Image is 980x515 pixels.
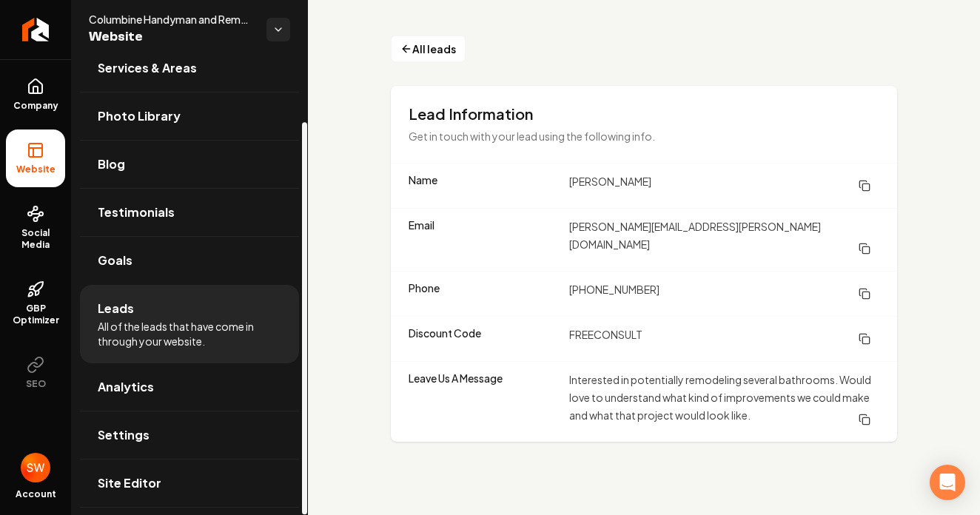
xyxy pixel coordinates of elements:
img: Scott Westerkamp [21,453,50,482]
span: Website [89,27,255,47]
dt: Name [409,172,557,199]
dt: Phone [409,280,557,307]
a: Company [6,66,65,124]
h3: Lead Information [409,104,879,124]
span: All of the leads that have come in through your website. [98,319,281,349]
button: SEO [6,344,65,402]
dd: [PHONE_NUMBER] [569,280,879,307]
dd: Interested in potentially remodeling several bathrooms. Would love to understand what kind of imp... [569,371,879,433]
span: Leads [98,300,134,317]
span: Social Media [6,227,65,251]
a: Goals [80,237,299,284]
span: Settings [98,426,150,444]
a: Settings [80,411,299,459]
span: Account [16,488,56,500]
span: Analytics [98,378,154,396]
a: Social Media [6,193,65,263]
a: Site Editor [80,460,299,507]
span: Site Editor [98,474,161,492]
a: Analytics [80,363,299,411]
dd: FREECONSULT [569,326,879,352]
a: Services & Areas [80,44,299,92]
span: Company [7,100,64,112]
span: GBP Optimizer [6,303,65,326]
dt: Leave Us A Message [409,371,557,433]
a: Blog [80,141,299,188]
div: Open Intercom Messenger [930,465,965,500]
a: GBP Optimizer [6,269,65,338]
dd: [PERSON_NAME] [569,172,879,199]
span: Website [10,164,61,175]
span: Goals [98,252,132,269]
button: Open user button [21,453,50,482]
span: Photo Library [98,107,181,125]
span: SEO [20,378,52,390]
span: Testimonials [98,203,175,221]
dd: [PERSON_NAME][EMAIL_ADDRESS][PERSON_NAME][DOMAIN_NAME] [569,218,879,262]
p: Get in touch with your lead using the following info. [409,127,879,145]
dt: Email [409,218,557,262]
button: All leads [391,36,466,62]
span: All leads [412,41,456,57]
a: Testimonials [80,189,299,236]
a: Photo Library [80,92,299,140]
dt: Discount Code [409,326,557,352]
span: Blog [98,155,125,173]
img: Rebolt Logo [22,18,50,41]
span: Columbine Handyman and Remodeling llc [89,12,255,27]
span: Services & Areas [98,59,197,77]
